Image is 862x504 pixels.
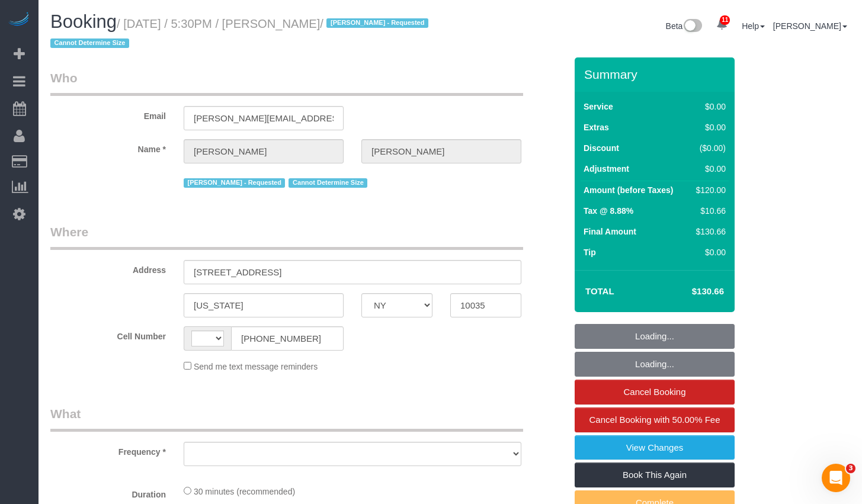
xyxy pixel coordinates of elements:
legend: What [50,405,523,432]
span: [PERSON_NAME] - Requested [184,178,285,188]
div: ($0.00) [691,142,726,154]
a: Beta [666,21,703,31]
span: Send me text message reminders [194,362,318,371]
strong: Total [585,286,614,296]
a: Cancel Booking [575,380,735,405]
small: / [DATE] / 5:30PM / [PERSON_NAME] [50,17,432,50]
input: Cell Number [231,326,344,351]
div: $120.00 [691,184,726,196]
a: [PERSON_NAME] [773,21,847,31]
input: Last Name [361,139,521,163]
label: Extras [584,121,609,133]
input: Email [184,106,344,130]
label: Discount [584,142,619,154]
label: Amount (before Taxes) [584,184,673,196]
div: $0.00 [691,121,726,133]
span: [PERSON_NAME] - Requested [326,18,428,28]
a: 11 [710,12,733,38]
span: Cannot Determine Size [50,38,129,48]
label: Final Amount [584,226,636,237]
label: Duration [41,484,175,500]
span: Cannot Determine Size [289,178,367,188]
span: Cancel Booking with 50.00% Fee [589,415,720,425]
label: Tax @ 8.88% [584,205,633,217]
legend: Where [50,223,523,250]
input: City [184,293,344,317]
span: Booking [50,11,117,32]
a: View Changes [575,435,735,460]
label: Name * [41,139,175,155]
legend: Who [50,69,523,96]
img: New interface [682,19,702,34]
span: 11 [720,15,730,25]
label: Address [41,260,175,276]
input: First Name [184,139,344,163]
div: $10.66 [691,205,726,217]
span: 30 minutes (recommended) [194,487,295,496]
label: Adjustment [584,163,629,175]
h4: $130.66 [656,287,724,297]
a: Help [742,21,765,31]
label: Tip [584,246,596,258]
div: $130.66 [691,226,726,237]
iframe: Intercom live chat [822,464,850,492]
div: $0.00 [691,163,726,175]
label: Cell Number [41,326,175,342]
label: Email [41,106,175,122]
label: Service [584,101,613,113]
h3: Summary [584,68,729,81]
div: $0.00 [691,246,726,258]
img: Automaid Logo [7,12,31,28]
a: Book This Again [575,463,735,487]
a: Cancel Booking with 50.00% Fee [575,407,735,432]
div: $0.00 [691,101,726,113]
label: Frequency * [41,442,175,458]
input: Zip Code [450,293,521,317]
span: 3 [846,464,855,473]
